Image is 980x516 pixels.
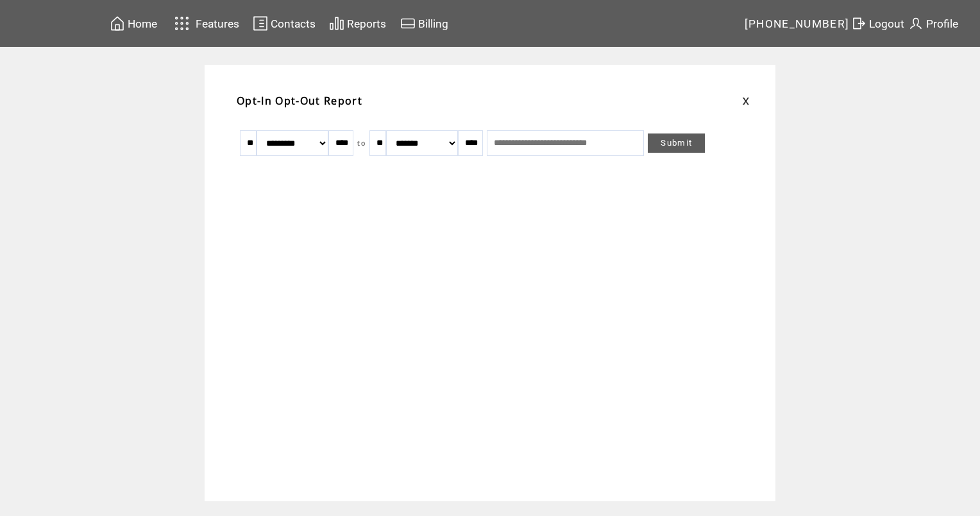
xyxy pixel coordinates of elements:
[327,13,388,33] a: Reports
[169,11,241,36] a: Features
[926,17,958,30] span: Profile
[906,13,960,33] a: Profile
[908,15,924,31] img: profile.svg
[251,13,317,33] a: Contacts
[110,15,125,31] img: home.svg
[849,13,906,33] a: Logout
[851,15,866,31] img: exit.svg
[648,133,705,153] a: Submit
[253,15,268,31] img: contacts.svg
[108,13,159,33] a: Home
[357,139,366,148] span: to
[398,13,450,33] a: Billing
[329,15,344,31] img: chart.svg
[271,17,316,30] span: Contacts
[237,94,362,108] span: Opt-In Opt-Out Report
[196,17,239,30] span: Features
[128,17,157,30] span: Home
[400,15,416,31] img: creidtcard.svg
[171,13,193,34] img: features.svg
[347,17,386,30] span: Reports
[869,17,904,30] span: Logout
[418,17,448,30] span: Billing
[745,17,850,30] span: [PHONE_NUMBER]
